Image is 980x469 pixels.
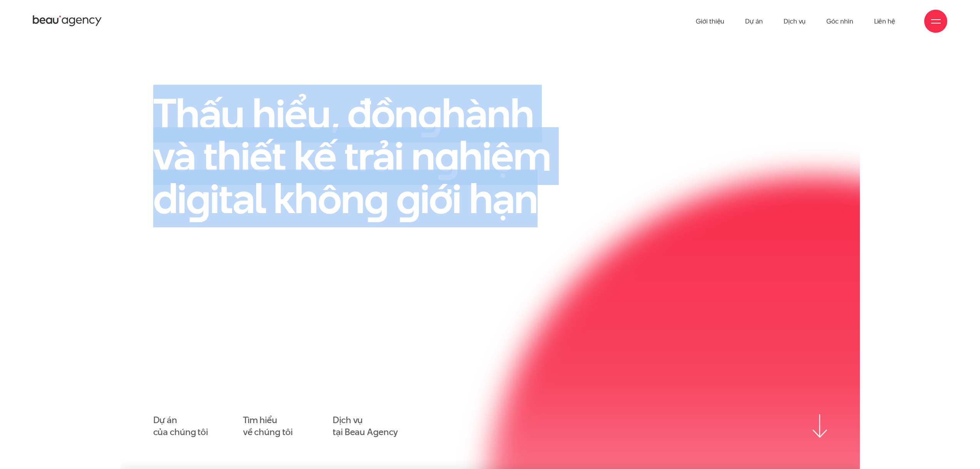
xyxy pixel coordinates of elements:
[418,85,442,143] en: g
[153,92,577,220] h1: Thấu hiểu, đồn hành và thiết kế trải n hiệm di ital khôn iới hạn
[333,414,398,438] a: Dịch vụtại Beau Agency
[364,170,388,227] en: g
[153,414,208,438] a: Dự áncủa chúng tôi
[243,414,293,438] a: Tìm hiểuvề chúng tôi
[396,170,420,227] en: g
[435,127,459,185] en: g
[186,170,210,227] en: g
